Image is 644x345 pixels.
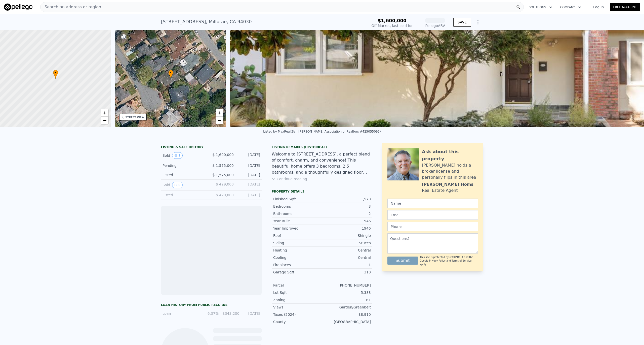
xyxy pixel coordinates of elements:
[387,210,478,220] input: Email
[422,181,473,187] div: [PERSON_NAME] Homs
[322,262,371,267] div: 1
[425,23,445,28] div: Pellego ARV
[163,152,207,159] div: Sold
[273,283,322,288] div: Parcel
[453,18,471,27] button: SAVE
[41,4,101,10] span: Search an address or region
[168,70,173,79] div: •
[126,115,144,119] div: STREET VIEW
[272,151,372,175] div: Welcome to [STREET_ADDRESS], a perfect blend of comfort, charm, and convenience! This beautiful h...
[243,311,260,316] div: [DATE]
[273,319,322,324] div: County
[273,297,322,302] div: Zoning
[272,145,372,149] div: Listing Remarks (Historical)
[238,193,260,198] div: [DATE]
[238,182,260,188] div: [DATE]
[238,163,260,168] div: [DATE]
[201,311,219,316] div: 6.37%
[218,117,221,123] span: −
[322,297,371,302] div: R1
[216,117,223,124] a: Zoom out
[161,145,262,150] div: LISTING & SALE HISTORY
[420,256,478,266] div: This site is protected by reCAPTCHA and the Google and apply.
[273,290,322,295] div: Lot Sqft
[322,211,371,216] div: 2
[168,71,173,75] span: •
[272,190,372,194] div: Property details
[322,305,371,310] div: Garden/Greenbelt
[163,182,207,188] div: Sold
[172,152,183,159] button: View historical data
[172,182,183,188] button: View historical data
[263,130,381,133] div: Listed by MaxReal (San [PERSON_NAME] Association of Realtors #425055092)
[273,226,322,231] div: Year Improved
[212,173,234,177] span: $ 1,575,000
[322,290,371,295] div: 5,383
[322,240,371,245] div: Stucco
[387,222,478,231] input: Phone
[4,4,32,11] img: Pellego
[322,204,371,209] div: 3
[387,257,418,265] button: Submit
[322,270,371,275] div: 310
[163,163,207,168] div: Pending
[272,176,307,181] button: Continue reading
[322,319,371,324] div: [GEOGRAPHIC_DATA]
[216,109,223,117] a: Zoom in
[222,311,239,316] div: $343,200
[163,193,207,198] div: Listed
[216,193,234,197] span: $ 429,000
[422,162,478,180] div: [PERSON_NAME] holds a broker license and personally flips in this area
[161,18,252,25] div: [STREET_ADDRESS] , Millbrae , CA 94030
[378,18,407,23] span: $1,600,000
[273,248,322,253] div: Heating
[322,283,371,288] div: [PHONE_NUMBER]
[322,218,371,224] div: 1946
[163,172,207,177] div: Listed
[273,204,322,209] div: Bedrooms
[53,70,58,79] div: •
[273,255,322,260] div: Cooling
[322,312,371,317] div: $8,910
[322,248,371,253] div: Central
[322,255,371,260] div: Central
[273,211,322,216] div: Bathrooms
[53,71,58,75] span: •
[163,311,198,316] div: Loan
[273,270,322,275] div: Garage Sqft
[322,233,371,238] div: Shingle
[238,152,260,159] div: [DATE]
[273,197,322,202] div: Finished Sqft
[587,5,610,10] a: Log In
[372,23,413,28] div: Off Market, last sold for
[322,197,371,202] div: 1,570
[429,259,446,262] a: Privacy Policy
[525,3,556,12] button: Solutions
[238,172,260,177] div: [DATE]
[610,3,640,11] a: Free Account
[452,259,471,262] a: Terms of Service
[387,199,478,208] input: Name
[273,305,322,310] div: Views
[212,164,234,168] span: $ 1,575,000
[556,3,585,12] button: Company
[101,109,108,117] a: Zoom in
[101,117,108,124] a: Zoom out
[273,240,322,245] div: Siding
[161,303,262,307] div: Loan history from public records
[103,110,106,116] span: +
[273,312,322,317] div: Taxes (2024)
[422,148,478,162] div: Ask about this property
[218,110,221,116] span: +
[273,262,322,267] div: Fireplaces
[216,182,234,186] span: $ 429,000
[422,187,458,194] div: Real Estate Agent
[212,153,234,157] span: $ 1,600,000
[103,117,106,123] span: −
[473,17,483,27] button: Show Options
[273,233,322,238] div: Roof
[322,226,371,231] div: 1946
[273,218,322,224] div: Year Built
